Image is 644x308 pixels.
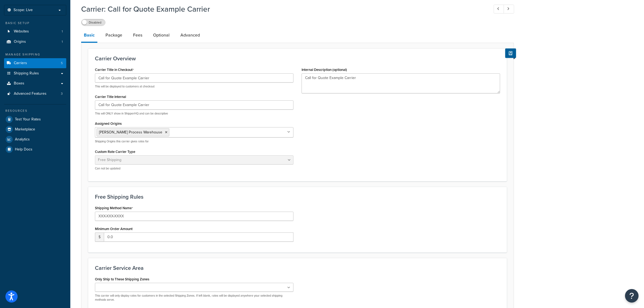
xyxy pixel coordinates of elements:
div: Manage Shipping [4,52,66,57]
li: Advanced Features [4,89,66,99]
a: Analytics [4,135,66,144]
a: Carriers5 [4,58,66,68]
a: Next Record [504,5,514,14]
h3: Free Shipping Rules [95,194,500,200]
span: Boxes [14,81,24,86]
p: This will ONLY show in ShipperHQ and can be descriptive [95,112,293,116]
a: Advanced Features3 [4,89,66,99]
a: Help Docs [4,145,66,154]
h3: Carrier Overview [95,55,500,61]
textarea: Call for Quote Example Carrier [302,73,500,93]
span: Carriers [14,61,27,65]
span: Analytics [15,137,30,142]
span: 1 [62,29,63,34]
button: Show Help Docs [505,48,516,58]
a: Previous Record [494,5,504,14]
span: 1 [62,40,63,44]
a: Package [103,29,125,42]
a: Websites1 [4,27,66,37]
span: 5 [61,61,63,65]
li: Carriers [4,58,66,68]
span: Scope: Live [14,8,33,12]
a: Optional [150,29,172,42]
a: Advanced [178,29,203,42]
span: Origins [14,40,26,44]
li: Websites [4,27,66,37]
a: Origins1 [4,37,66,47]
label: Minimum Order Amount [95,227,133,231]
h1: Carrier: Call for Quote Example Carrier [81,4,484,14]
span: Websites [14,29,29,34]
div: Basic Setup [4,21,66,25]
span: Test Your Rates [15,117,41,122]
label: Carrier Title in Checkout [95,68,134,72]
span: Help Docs [15,147,32,152]
a: Test Your Rates [4,114,66,124]
label: Disabled [81,19,105,26]
p: Shipping Origins this carrier gives rates for [95,139,293,143]
a: Boxes [4,78,66,89]
label: Carrier Title Internal [95,95,126,99]
span: Shipping Rules [14,71,39,76]
span: Marketplace [15,127,35,132]
a: Fees [130,29,145,42]
a: Marketplace [4,124,66,134]
label: Internal Description (optional) [302,68,347,72]
label: Assigned Origins [95,122,122,126]
span: Advanced Features [14,91,47,96]
span: $ [95,232,104,242]
span: 3 [61,91,63,96]
a: Basic [81,29,97,43]
p: Can not be updated [95,166,293,171]
label: Shipping Method Name [95,206,133,210]
h3: Carrier Service Area [95,265,500,271]
p: This carrier will only display rates for customers in the selected Shipping Zones. If left blank,... [95,294,293,302]
p: This will be displayed to customers at checkout [95,84,293,89]
a: Shipping Rules [4,68,66,78]
li: Origins [4,37,66,47]
div: Resources [4,109,66,113]
button: Open Resource Center [625,289,639,303]
span: [PERSON_NAME] Process Warehouse [99,129,162,135]
label: Only Ship to These Shipping Zones [95,277,149,281]
label: Custom Rate Carrier Type [95,150,135,154]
